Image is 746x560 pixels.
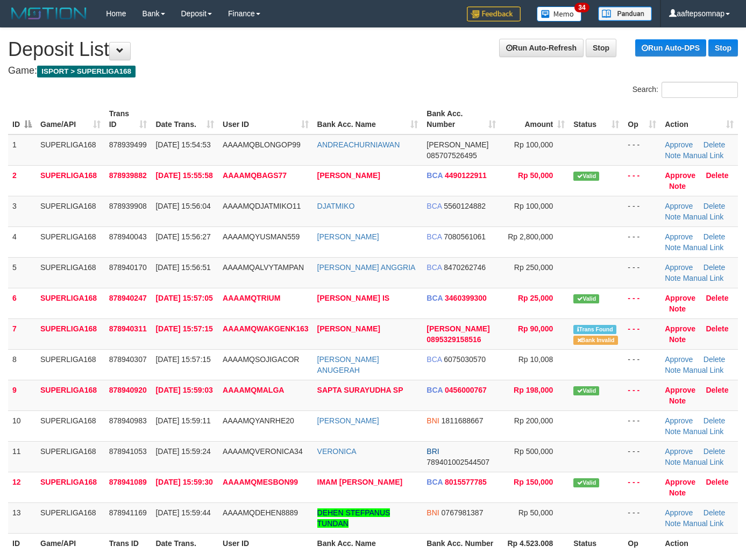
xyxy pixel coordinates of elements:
[218,533,312,553] th: User ID
[223,263,304,272] span: AAAAMQALVYTAMPAN
[8,318,36,349] td: 7
[427,508,439,517] span: BNI
[573,386,599,395] span: Valid transaction
[683,243,724,252] a: Manual Link
[223,355,299,364] span: AAAAMQSOJIGACOR
[623,318,660,349] td: - - -
[633,82,738,98] label: Search:
[537,6,582,22] img: Button%20Memo.svg
[427,335,481,344] span: Copy 0895329158516 to clipboard
[36,165,105,196] td: SUPERLIGA168
[623,472,660,502] td: - - -
[109,508,147,517] span: 878941169
[317,263,416,272] a: [PERSON_NAME] ANGGRIA
[669,304,686,313] a: Note
[155,202,210,210] span: [DATE] 15:56:04
[427,386,443,394] span: BCA
[223,202,301,210] span: AAAAMQDJATMIKO11
[683,519,724,528] a: Manual Link
[422,104,500,134] th: Bank Acc. Number: activate to sort column ascending
[514,416,553,425] span: Rp 200,000
[36,472,105,502] td: SUPERLIGA168
[105,104,152,134] th: Trans ID: activate to sort column ascending
[223,478,298,486] span: AAAAMQMESBON99
[151,104,218,134] th: Date Trans.: activate to sort column ascending
[665,151,681,160] a: Note
[665,458,681,466] a: Note
[36,288,105,318] td: SUPERLIGA168
[518,294,553,302] span: Rp 25,000
[660,533,738,553] th: Action
[36,196,105,226] td: SUPERLIGA168
[8,472,36,502] td: 12
[223,232,300,241] span: AAAAMQYUSMAN559
[223,386,284,394] span: AAAAMQMALGA
[665,232,693,241] a: Approve
[109,140,147,149] span: 878939499
[155,355,210,364] span: [DATE] 15:57:15
[36,533,105,553] th: Game/API
[105,533,152,553] th: Trans ID
[223,294,280,302] span: AAAAMQTRIUM
[317,202,355,210] a: DJATMIKO
[623,533,660,553] th: Op
[8,257,36,288] td: 5
[708,39,738,56] a: Stop
[427,458,489,466] span: Copy 789401002544507 to clipboard
[8,66,738,76] h4: Game:
[623,441,660,472] td: - - -
[223,171,287,180] span: AAAAMQBAGS77
[36,502,105,533] td: SUPERLIGA168
[317,478,403,486] a: IMAM [PERSON_NAME]
[36,380,105,410] td: SUPERLIGA168
[665,478,695,486] a: Approve
[665,427,681,436] a: Note
[109,386,147,394] span: 878940920
[669,335,686,344] a: Note
[623,134,660,166] td: - - -
[635,39,706,56] a: Run Auto-DPS
[514,386,553,394] span: Rp 198,000
[514,263,553,272] span: Rp 250,000
[8,134,36,166] td: 1
[665,508,693,517] a: Approve
[313,104,423,134] th: Bank Acc. Name: activate to sort column ascending
[444,263,486,272] span: Copy 8470262746 to clipboard
[444,202,486,210] span: Copy 5560124882 to clipboard
[218,104,312,134] th: User ID: activate to sort column ascending
[109,478,147,486] span: 878941089
[683,151,724,160] a: Manual Link
[109,355,147,364] span: 878940307
[508,232,553,241] span: Rp 2,800,000
[665,171,695,180] a: Approve
[569,104,623,134] th: Status: activate to sort column ascending
[427,202,442,210] span: BCA
[317,294,390,302] a: [PERSON_NAME] IS
[444,232,486,241] span: Copy 7080561061 to clipboard
[36,134,105,166] td: SUPERLIGA168
[445,478,487,486] span: Copy 8015577785 to clipboard
[665,202,693,210] a: Approve
[704,447,725,456] a: Delete
[8,104,36,134] th: ID: activate to sort column descending
[445,386,487,394] span: Copy 0456000767 to clipboard
[683,274,724,282] a: Manual Link
[36,104,105,134] th: Game/API: activate to sort column ascending
[706,386,728,394] a: Delete
[8,502,36,533] td: 13
[427,171,443,180] span: BCA
[223,324,308,333] span: AAAAMQWAKGENK163
[514,447,553,456] span: Rp 500,000
[662,82,738,98] input: Search:
[8,226,36,257] td: 4
[665,386,695,394] a: Approve
[109,232,147,241] span: 878940043
[500,104,569,134] th: Amount: activate to sort column ascending
[36,226,105,257] td: SUPERLIGA168
[151,533,218,553] th: Date Trans.
[669,488,686,497] a: Note
[706,294,728,302] a: Delete
[109,324,147,333] span: 878940311
[427,416,439,425] span: BNI
[569,533,623,553] th: Status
